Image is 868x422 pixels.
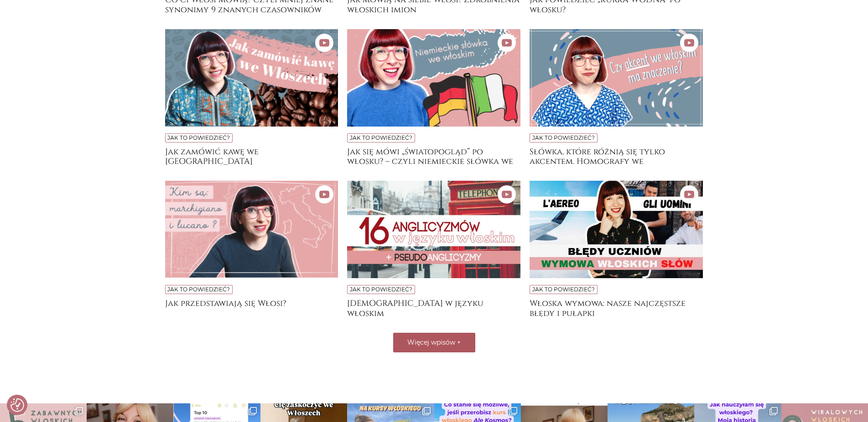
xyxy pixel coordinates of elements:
a: Jak zamówić kawę we [GEOGRAPHIC_DATA] [165,147,338,165]
a: Jak to powiedzieć? [532,134,595,141]
svg: Clone [422,407,431,415]
svg: Clone [75,407,83,415]
a: Jak to powiedzieć? [167,286,230,293]
a: Jak przedstawiają się Włosi? [165,299,338,317]
span: + [457,338,461,346]
a: Jak to powiedzieć? [532,286,595,293]
a: Jak to powiedzieć? [350,286,412,293]
a: Jak się mówi „światopogląd” po włosku? – czyli niemieckie słówka we włoskim [347,147,520,165]
a: Słówka, które różnią się tylko akcentem. Homografy we [DEMOGRAPHIC_DATA] [530,147,703,165]
a: Jak to powiedzieć? [350,134,412,141]
svg: Clone [249,407,257,415]
a: Jak to powiedzieć? [167,134,230,141]
svg: Clone [769,407,778,415]
a: Włoska wymowa: nasze najczęstsze błędy i pułapki [530,299,703,317]
img: Revisit consent button [10,398,24,412]
span: Więcej wpisów [407,338,455,346]
button: Preferencje co do zgód [10,398,24,412]
a: [DEMOGRAPHIC_DATA] w języku włoskim [347,299,520,317]
button: Więcej wpisów + [393,333,475,352]
svg: Clone [509,407,517,415]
